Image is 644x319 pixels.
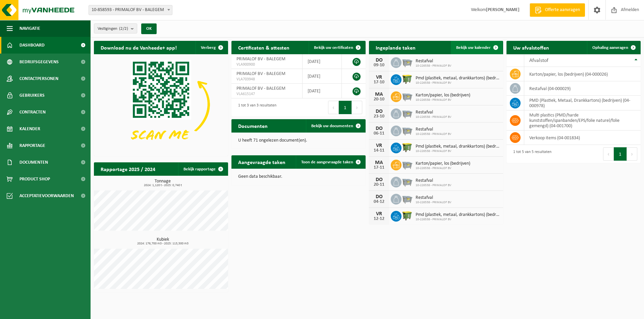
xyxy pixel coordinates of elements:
span: Bekijk uw documenten [311,124,353,128]
count: (2/2) [119,26,128,31]
img: WB-2500-GAL-GY-01 [401,159,413,170]
div: 17-10 [372,80,386,85]
p: Geen data beschikbaar. [238,174,359,179]
img: WB-1100-HPE-GN-50 [401,210,413,221]
td: multi plastics (PMD/harde kunststoffen/spanbanden/EPS/folie naturel/folie gemengd) (04-001700) [524,110,641,131]
div: 23-10 [372,114,386,119]
div: VR [372,75,386,80]
a: Bekijk uw kalender [451,41,502,54]
div: MA [372,160,386,165]
span: 10-226538 - PRIMALOF BV [416,183,451,187]
span: Kalender [19,121,40,137]
span: 10-226538 - PRIMALOF BV [416,81,500,85]
span: 2024: 176,700 m3 - 2025: 113,500 m3 [97,242,228,245]
h2: Rapportage 2025 / 2024 [94,162,162,175]
strong: [PERSON_NAME] [486,7,520,12]
a: Toon de aangevraagde taken [296,155,365,169]
span: VLA900900 [236,62,297,67]
span: 10-226538 - PRIMALOF BV [416,149,500,153]
div: DO [372,194,386,200]
button: Next [352,101,362,114]
h2: Documenten [231,119,274,132]
span: PRIMALOF BV - BALEGEM [236,86,285,91]
span: VLA615147 [236,91,297,97]
span: 10-226538 - PRIMALOF BV [416,201,451,205]
span: Karton/papier, los (bedrijven) [416,161,470,166]
span: 10-226538 - PRIMALOF BV [416,64,451,68]
span: Restafval [416,195,451,201]
span: 10-226538 - PRIMALOF BV [416,98,470,102]
img: WB-2500-GAL-GY-01 [401,176,413,187]
span: Vestigingen [98,24,128,34]
div: DO [372,177,386,182]
span: Contactpersonen [19,70,58,87]
span: Documenten [19,154,48,171]
button: Verberg [196,41,227,54]
td: [DATE] [303,69,341,84]
a: Bekijk uw certificaten [309,41,365,54]
span: Verberg [201,46,216,50]
span: Pmd (plastiek, metaal, drankkartons) (bedrijven) [416,144,500,149]
div: 14-11 [372,148,386,153]
img: WB-2500-GAL-GY-01 [401,90,413,102]
img: WB-2500-GAL-GY-01 [401,125,413,136]
h2: Aangevraagde taken [231,155,292,168]
span: Pmd (plastiek, metaal, drankkartons) (bedrijven) [416,76,500,81]
span: 10-858593 - PRIMALOF BV - BALEGEM [89,5,172,15]
td: PMD (Plastiek, Metaal, Drankkartons) (bedrijven) (04-000978) [524,96,641,110]
p: U heeft 71 ongelezen document(en). [238,138,359,143]
span: 2024: 1,120 t - 2025: 0,740 t [97,184,228,187]
span: 10-226538 - PRIMALOF BV [416,132,451,136]
td: [DATE] [303,54,341,69]
button: OK [141,23,157,34]
span: Ophaling aanvragen [592,46,628,50]
span: Bedrijfsgegevens [19,54,59,70]
div: 04-12 [372,200,386,204]
span: Bekijk uw kalender [456,46,491,50]
div: VR [372,211,386,217]
h3: Tonnage [97,179,228,187]
a: Ophaling aanvragen [587,41,640,54]
button: Next [627,147,637,161]
img: WB-2500-GAL-GY-01 [401,193,413,204]
span: Restafval [416,178,451,183]
h2: Certificaten & attesten [231,41,296,54]
button: Previous [603,147,614,161]
span: Dashboard [19,37,45,54]
div: 12-12 [372,217,386,221]
span: Offerte aanvragen [543,7,582,13]
span: 10-858593 - PRIMALOF BV - BALEGEM [89,5,172,15]
span: Gebruikers [19,87,45,104]
span: VLA703948 [236,77,297,82]
img: Download de VHEPlus App [94,54,228,155]
div: 20-10 [372,97,386,102]
button: Vestigingen(2/2) [94,23,137,33]
div: DO [372,109,386,114]
div: MA [372,92,386,97]
div: 17-11 [372,165,386,170]
span: Navigatie [19,20,40,37]
div: 1 tot 3 van 3 resultaten [235,100,276,115]
div: DO [372,58,386,63]
div: 20-11 [372,182,386,187]
h2: Uw afvalstoffen [506,41,556,54]
span: Rapportage [19,137,45,154]
button: Previous [328,101,339,114]
span: Restafval [416,127,451,132]
a: Bekijk rapportage [178,162,227,176]
td: verkoop items (04-001834) [524,131,641,145]
button: 1 [614,147,627,161]
div: VR [372,143,386,148]
td: karton/papier, los (bedrijven) (04-000026) [524,67,641,81]
span: PRIMALOF BV - BALEGEM [236,71,285,76]
span: Bekijk uw certificaten [314,46,353,50]
a: Bekijk uw documenten [306,119,365,133]
div: DO [372,126,386,131]
span: PRIMALOF BV - BALEGEM [236,57,285,62]
div: 1 tot 5 van 5 resultaten [510,147,551,161]
span: Toon de aangevraagde taken [301,160,353,164]
a: Offerte aanvragen [530,3,585,17]
h3: Kubiek [97,237,228,245]
span: Restafval [416,110,451,115]
button: 1 [339,101,352,114]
